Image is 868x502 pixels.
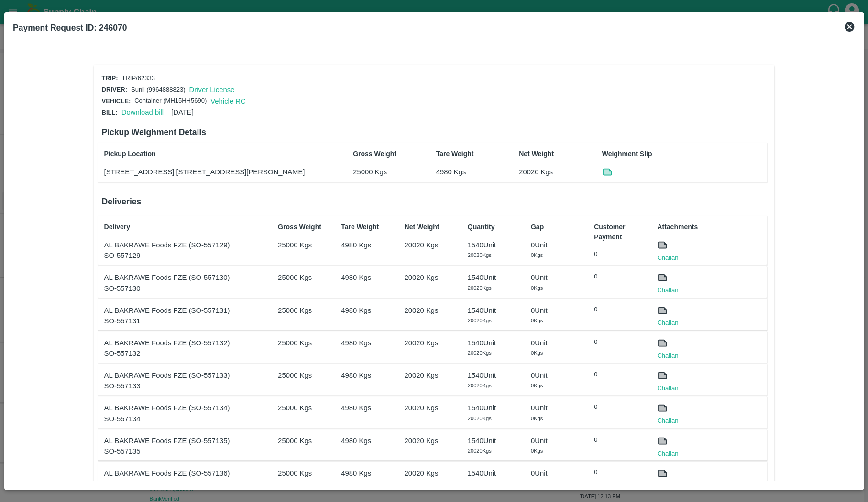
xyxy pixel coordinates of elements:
[101,75,118,82] span: Trip:
[104,272,266,283] p: AL BAKRAWE Foods FZE (SO-557130)
[104,479,266,489] p: SO-557136
[531,318,543,323] span: 0 Kgs
[101,126,766,139] h6: Pickup Weighment Details
[210,97,245,105] a: Vehicle RC
[278,338,330,348] p: 25000 Kgs
[104,436,266,446] p: AL BAKRAWE Foods FZE (SO-557135)
[341,436,393,446] p: 4980 Kgs
[101,97,131,105] span: Vehicle:
[104,446,266,457] p: SO-557135
[468,436,519,446] p: 1540 Unit
[594,222,646,242] p: Customer Payment
[468,403,519,413] p: 1540 Unit
[341,403,393,413] p: 4980 Kgs
[404,370,456,381] p: 20020 Kgs
[278,370,330,381] p: 25000 Kgs
[171,108,194,116] span: [DATE]
[468,285,492,291] span: 20020 Kgs
[353,149,405,159] p: Gross Weight
[531,240,582,250] p: 0 Unit
[468,338,519,348] p: 1540 Unit
[13,23,127,32] b: Payment Request ID: 246070
[594,436,646,445] p: 0
[531,222,582,232] p: Gap
[278,240,330,250] p: 25000 Kgs
[131,85,186,95] p: Sunil (9964888823)
[341,338,393,348] p: 4980 Kgs
[104,414,266,424] p: SO-557134
[468,252,492,258] span: 20020 Kgs
[531,350,543,356] span: 0 Kgs
[468,416,492,421] span: 20020 Kgs
[278,222,330,232] p: Gross Weight
[341,222,393,232] p: Tare Weight
[531,468,582,479] p: 0 Unit
[594,370,646,379] p: 0
[531,448,543,454] span: 0 Kgs
[104,305,266,316] p: AL BAKRAWE Foods FZE (SO-557131)
[436,149,488,159] p: Tare Weight
[531,481,543,486] span: 0 Kgs
[531,416,543,421] span: 0 Kgs
[531,338,582,348] p: 0 Unit
[594,272,646,281] p: 0
[341,370,393,381] p: 4980 Kgs
[519,149,571,159] p: Net Weight
[519,167,571,177] p: 20020 Kgs
[468,481,492,486] span: 20020 Kgs
[278,272,330,283] p: 25000 Kgs
[404,468,456,479] p: 20020 Kgs
[531,436,582,446] p: 0 Unit
[353,167,405,177] p: 25000 Kgs
[404,436,456,446] p: 20020 Kgs
[104,348,266,359] p: SO-557132
[594,468,646,477] p: 0
[104,222,266,232] p: Delivery
[101,109,117,116] span: Bill:
[531,370,582,381] p: 0 Unit
[104,316,266,326] p: SO-557131
[657,384,678,393] a: Challan
[531,285,543,291] span: 0 Kgs
[531,272,582,283] p: 0 Unit
[468,350,492,356] span: 20020 Kgs
[104,250,266,261] p: SO-557129
[657,286,678,295] a: Challan
[404,222,456,232] p: Net Weight
[468,305,519,316] p: 1540 Unit
[594,403,646,412] p: 0
[101,195,766,208] h6: Deliveries
[468,468,519,479] p: 1540 Unit
[404,240,456,250] p: 20020 Kgs
[657,351,678,361] a: Challan
[404,272,456,283] p: 20020 Kgs
[341,468,393,479] p: 4980 Kgs
[657,416,678,426] a: Challan
[468,370,519,381] p: 1540 Unit
[404,403,456,413] p: 20020 Kgs
[531,252,543,258] span: 0 Kgs
[531,383,543,388] span: 0 Kgs
[468,272,519,283] p: 1540 Unit
[404,338,456,348] p: 20020 Kgs
[341,272,393,283] p: 4980 Kgs
[341,305,393,316] p: 4980 Kgs
[468,318,492,323] span: 20020 Kgs
[594,250,646,259] p: 0
[104,149,321,159] p: Pickup Location
[189,86,234,94] a: Driver License
[104,283,266,294] p: SO-557130
[104,468,266,479] p: AL BAKRAWE Foods FZE (SO-557136)
[121,74,154,83] p: TRIP/62333
[657,449,678,459] a: Challan
[468,222,519,232] p: Quantity
[104,338,266,348] p: AL BAKRAWE Foods FZE (SO-557132)
[594,338,646,347] p: 0
[436,167,488,177] p: 4980 Kgs
[341,240,393,250] p: 4980 Kgs
[468,383,492,388] span: 20020 Kgs
[101,86,127,93] span: Driver:
[602,149,764,159] p: Weighment Slip
[594,305,646,314] p: 0
[104,403,266,413] p: AL BAKRAWE Foods FZE (SO-557134)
